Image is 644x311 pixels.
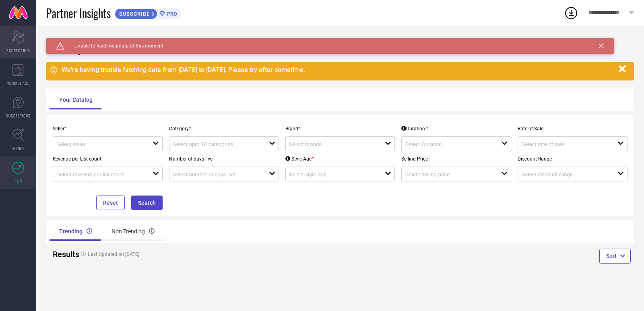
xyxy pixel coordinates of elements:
[62,66,615,74] div: We're having trouble fetching data from [DATE] to [DATE]. Please try after sometime.
[56,171,143,177] input: Select revenue per list count
[285,126,395,132] p: Brand
[46,5,111,21] span: Partner Insights
[50,222,102,241] div: Trending
[96,196,125,210] button: Reset
[401,126,428,132] div: Duration
[521,141,608,147] input: Select rate of sale
[56,141,143,147] input: Select seller
[169,126,279,132] p: Category
[131,196,163,210] button: Search
[518,126,627,132] p: Rate of Sale
[599,249,631,263] button: Sort
[115,11,152,17] span: SUBSCRIBE
[405,141,491,147] input: Select Duration
[14,178,22,184] span: FWD
[521,171,608,177] input: Select discount range
[53,126,163,132] p: Seller
[165,11,177,17] span: PRO
[285,156,314,162] div: Style Age
[564,6,578,20] div: Open download list
[64,43,163,49] span: Unable to load metadata at this moment
[401,156,511,162] p: Selling Price
[53,156,163,162] p: Revenue per List count
[289,171,376,177] input: Select style age
[7,80,29,86] span: WORKSPACE
[11,145,25,151] span: TRENDS
[173,171,259,177] input: Select number of days live
[53,249,70,259] h2: Results
[169,156,279,162] p: Number of days live
[6,47,30,54] span: SCORECARDS
[50,90,102,109] div: Your Catalog
[289,141,376,147] input: Select brands
[518,156,627,162] p: Discount Range
[115,6,181,19] a: SUBSCRIBEPRO
[77,251,310,257] h4: Last Updated on [DATE]
[405,171,491,177] input: Select selling price
[6,113,31,119] span: SUGGESTIONS
[102,222,164,241] div: Non Trending
[173,141,259,147] input: Select upto 10 categories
